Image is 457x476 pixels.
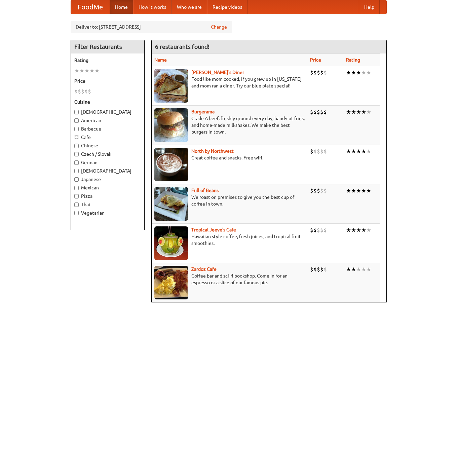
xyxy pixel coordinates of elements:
[346,57,360,63] a: Rating
[78,88,81,95] li: $
[356,108,361,116] li: ★
[313,69,317,76] li: $
[191,188,219,193] a: Full of Beans
[74,201,141,208] label: Thai
[74,168,141,174] label: [DEMOGRAPHIC_DATA]
[366,148,371,155] li: ★
[94,67,100,74] li: ★
[346,187,351,194] li: ★
[74,144,79,148] input: Chinese
[74,176,141,183] label: Japanese
[356,226,361,234] li: ★
[154,69,188,103] img: sallys.jpg
[310,187,313,194] li: $
[323,148,327,155] li: $
[320,187,323,194] li: $
[366,69,371,76] li: ★
[317,187,320,194] li: $
[346,148,351,155] li: ★
[191,70,244,75] a: [PERSON_NAME]'s Diner
[320,108,323,116] li: $
[346,69,351,76] li: ★
[74,210,141,216] label: Vegetarian
[88,88,91,95] li: $
[172,0,207,14] a: Who we are
[84,67,89,74] li: ★
[74,177,79,182] input: Japanese
[154,226,188,260] img: jeeves.jpg
[313,148,317,155] li: $
[74,142,141,149] label: Chinese
[310,148,313,155] li: $
[74,127,79,131] input: Barbecue
[74,88,78,95] li: $
[74,169,79,173] input: [DEMOGRAPHIC_DATA]
[317,226,320,234] li: $
[74,125,141,132] label: Barbecue
[359,0,380,14] a: Help
[154,233,305,247] p: Hawaiian style coffee, fresh juices, and tropical fruit smoothies.
[74,67,79,74] li: ★
[191,266,217,272] a: Zardoz Cafe
[154,57,167,63] a: Name
[351,69,356,76] li: ★
[323,69,327,76] li: $
[74,57,141,64] h5: Rating
[74,118,79,123] input: American
[74,151,141,157] label: Czech / Slovak
[74,211,79,215] input: Vegetarian
[155,43,210,50] ng-pluralize: 6 restaurants found!
[361,226,366,234] li: ★
[133,0,172,14] a: How it works
[351,108,356,116] li: ★
[346,108,351,116] li: ★
[346,226,351,234] li: ★
[74,134,141,141] label: Cafe
[74,194,79,198] input: Pizza
[366,226,371,234] li: ★
[81,88,84,95] li: $
[361,69,366,76] li: ★
[366,266,371,273] li: ★
[366,187,371,194] li: ★
[351,148,356,155] li: ★
[356,266,361,273] li: ★
[74,160,79,165] input: German
[366,108,371,116] li: ★
[154,76,305,89] p: Food like mom cooked, if you grew up in [US_STATE] and mom ran a diner. Try our blue plate special!
[356,187,361,194] li: ★
[71,0,110,14] a: FoodMe
[74,117,141,124] label: American
[351,266,356,273] li: ★
[317,108,320,116] li: $
[346,266,351,273] li: ★
[320,148,323,155] li: $
[351,187,356,194] li: ★
[313,226,317,234] li: $
[207,0,247,14] a: Recipe videos
[74,78,141,84] h5: Price
[74,99,141,105] h5: Cuisine
[313,266,317,273] li: $
[191,227,236,232] a: Tropical Jeeve's Cafe
[361,108,366,116] li: ★
[317,69,320,76] li: $
[74,193,141,199] label: Pizza
[361,148,366,155] li: ★
[191,109,215,114] b: Burgerama
[191,148,234,154] a: North by Northwest
[310,57,321,63] a: Price
[71,21,232,33] div: Deliver to: [STREET_ADDRESS]
[74,184,141,191] label: Mexican
[154,115,305,135] p: Grade A beef, freshly ground every day, hand-cut fries, and home-made milkshakes. We make the bes...
[74,152,79,156] input: Czech / Slovak
[211,24,227,30] a: Change
[320,226,323,234] li: $
[323,226,327,234] li: $
[317,266,320,273] li: $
